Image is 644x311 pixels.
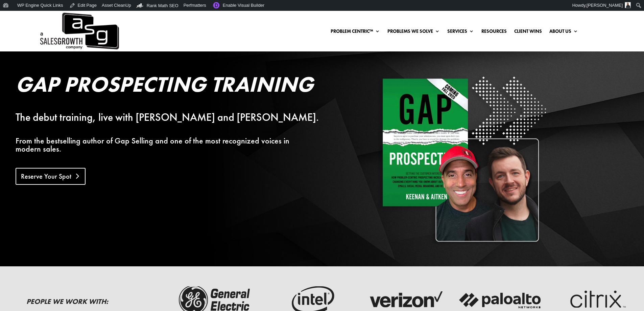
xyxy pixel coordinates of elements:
div: Domain Overview [26,43,61,48]
a: Problem Centric™ [331,29,380,36]
a: About Us [549,29,578,36]
span: Rank Math SEO [147,3,178,8]
img: logo_orange.svg [11,11,16,16]
a: Client Wins [514,29,542,36]
img: ASG Co. Logo [39,11,119,51]
div: v 4.0.25 [19,11,33,16]
div: Keywords by Traffic [75,43,114,48]
a: Problems We Solve [387,29,440,36]
p: From the bestselling author of Gap Selling and one of the most recognized voices in modern sales. [16,137,333,153]
h2: Gap Prospecting Training [16,73,333,98]
span: [PERSON_NAME] [587,3,623,8]
img: website_grey.svg [11,18,16,23]
div: Domain: [DOMAIN_NAME] [18,18,74,23]
a: Resources [481,29,507,36]
img: tab_keywords_by_traffic_grey.svg [67,43,73,48]
div: The debut training, live with [PERSON_NAME] and [PERSON_NAME]. [16,113,333,121]
a: A Sales Growth Company Logo [39,11,119,51]
a: Services [447,29,474,36]
a: Reserve Your Spot [16,168,86,185]
img: Square White - Shadow [378,73,549,244]
img: tab_domain_overview_orange.svg [18,43,24,48]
